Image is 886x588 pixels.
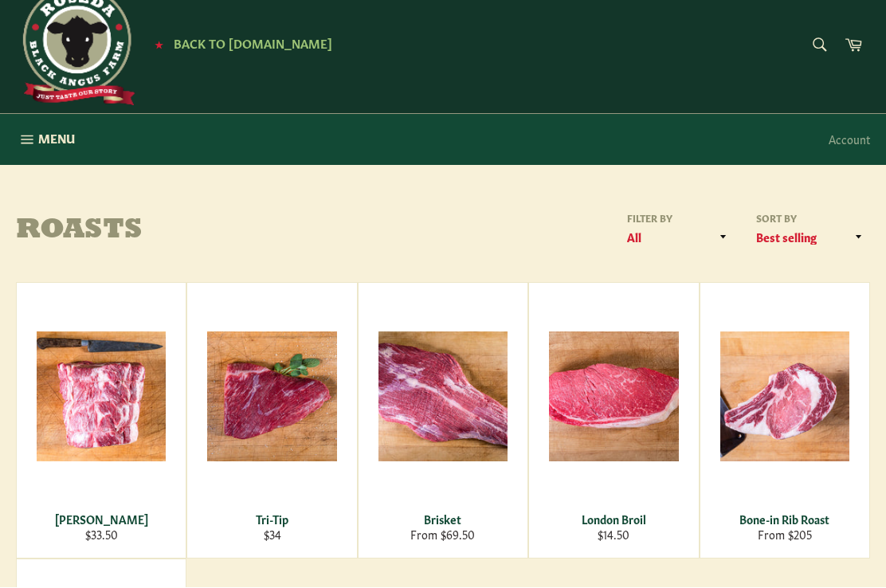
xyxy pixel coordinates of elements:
div: Bone-in Rib Roast [710,512,859,527]
div: Brisket [368,512,517,527]
label: Filter by [621,212,735,225]
img: London Broil [549,332,678,461]
a: Account [821,116,878,163]
span: Menu [38,131,75,147]
a: London Broil London Broil $14.50 [528,283,699,559]
div: $14.50 [539,527,688,543]
img: Bone-in Rib Roast [720,332,849,461]
a: ★ Back to [DOMAIN_NAME] [147,38,332,51]
div: $33.50 [27,527,176,543]
img: Brisket [378,332,508,461]
span: ★ [155,38,163,51]
img: Chuck Roast [37,332,166,461]
div: Tri-Tip [198,512,347,527]
div: $34 [198,527,347,543]
div: London Broil [539,512,688,527]
span: Back to [DOMAIN_NAME] [174,35,332,52]
a: Chuck Roast [PERSON_NAME] $33.50 [16,283,186,559]
a: Tri-Tip Tri-Tip $34 [186,283,357,559]
div: From $205 [710,527,859,543]
img: Tri-Tip [207,332,336,461]
div: [PERSON_NAME] [27,512,176,527]
div: From $69.50 [368,527,517,543]
label: Sort by [751,212,870,225]
a: Bone-in Rib Roast Bone-in Rib Roast From $205 [700,283,870,559]
h1: Roasts [16,216,443,248]
a: Brisket Brisket From $69.50 [358,283,528,559]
